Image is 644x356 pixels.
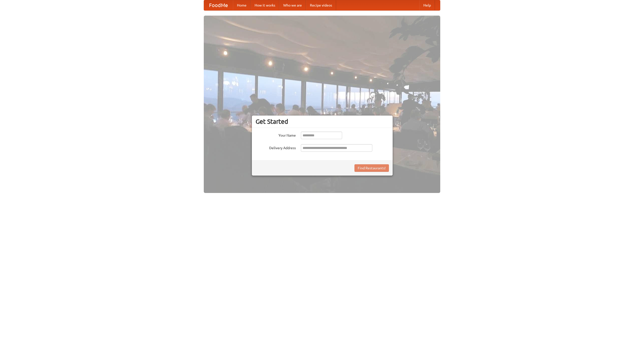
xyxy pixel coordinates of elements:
a: How it works [251,0,279,10]
a: Home [233,0,251,10]
a: FoodMe [204,0,233,10]
a: Help [419,0,435,10]
h3: Get Started [256,118,389,125]
button: Find Restaurants! [354,164,389,172]
a: Recipe videos [306,0,336,10]
label: Your Name [256,132,296,138]
a: Who we are [279,0,306,10]
label: Delivery Address [256,144,296,150]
